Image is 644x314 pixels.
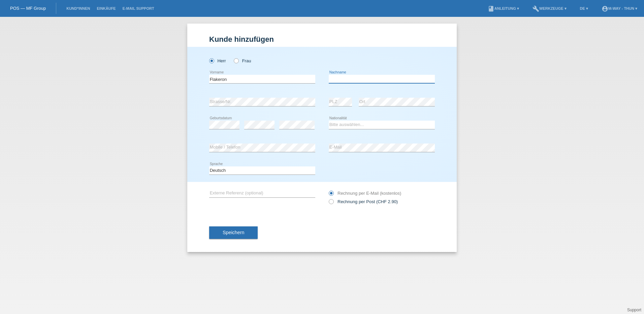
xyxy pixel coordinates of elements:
[209,58,226,63] label: Herr
[529,6,570,10] a: buildWerkzeuge ▾
[63,6,93,10] a: Kund*innen
[209,58,214,63] input: Herr
[329,199,333,208] input: Rechnung per Post (CHF 2.90)
[234,58,251,63] label: Frau
[627,308,641,312] a: Support
[533,5,539,12] i: build
[329,199,398,204] label: Rechnung per Post (CHF 2.90)
[209,226,258,239] button: Speichern
[577,6,591,10] a: DE ▾
[234,58,238,63] input: Frau
[10,6,46,11] a: POS — MF Group
[223,230,244,235] span: Speichern
[209,35,435,43] h1: Kunde hinzufügen
[119,6,158,10] a: E-Mail Support
[93,6,119,10] a: Einkäufe
[329,191,401,196] label: Rechnung per E-Mail (kostenlos)
[602,5,608,12] i: account_circle
[598,6,641,10] a: account_circlem-way - Thun ▾
[488,5,494,12] i: book
[484,6,522,10] a: bookAnleitung ▾
[329,191,333,199] input: Rechnung per E-Mail (kostenlos)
